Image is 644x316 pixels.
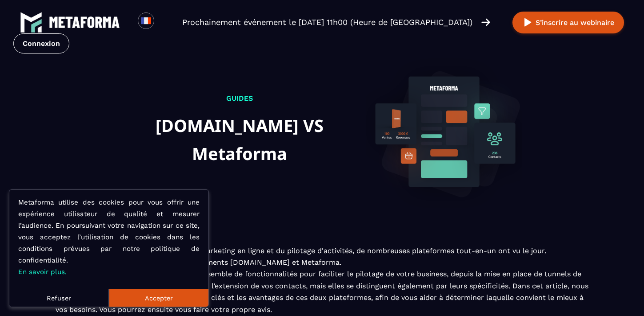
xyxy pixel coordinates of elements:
[154,12,176,32] div: Search for option
[162,17,168,28] input: Search for option
[522,17,533,28] img: play
[140,15,152,26] img: fr
[109,289,208,307] button: Accepter
[18,268,67,276] a: En savoir plus.
[20,11,42,33] img: logo
[182,16,472,29] p: Prochainement événement le [DATE] 11h00 (Heure de [GEOGRAPHIC_DATA])
[49,16,120,28] img: logo
[481,17,490,27] img: arrow-right
[366,53,522,210] img: logiciel-background
[56,245,589,316] p: Dans l'univers en constante évolution du marketing en ligne et du pilotage d'activités, de nombre...
[122,111,357,167] h1: [DOMAIN_NAME] VS Metaforma
[18,197,200,278] p: Metaforma utilise des cookies pour vous offrir une expérience utilisateur de qualité et mesurer l...
[512,12,624,33] button: S’inscrire au webinaire
[13,33,69,53] a: Connexion
[122,93,357,104] p: Guides
[9,289,109,307] button: Refuser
